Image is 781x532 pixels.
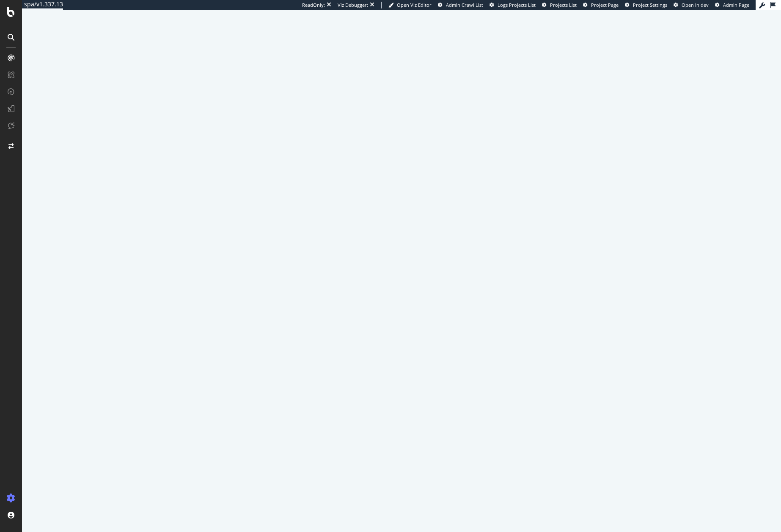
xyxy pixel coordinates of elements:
[674,2,709,8] a: Open in dev
[489,2,536,8] a: Logs Projects List
[583,2,619,8] a: Project Page
[633,2,667,8] span: Project Settings
[446,2,483,8] span: Admin Crawl List
[723,2,749,8] span: Admin Page
[542,2,577,8] a: Projects List
[550,2,577,8] span: Projects List
[438,2,483,8] a: Admin Crawl List
[591,2,619,8] span: Project Page
[498,2,536,8] span: Logs Projects List
[682,2,709,8] span: Open in dev
[388,2,432,8] a: Open Viz Editor
[338,2,368,8] div: Viz Debugger:
[397,2,432,8] span: Open Viz Editor
[625,2,667,8] a: Project Settings
[302,2,325,8] div: ReadOnly:
[715,2,749,8] a: Admin Page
